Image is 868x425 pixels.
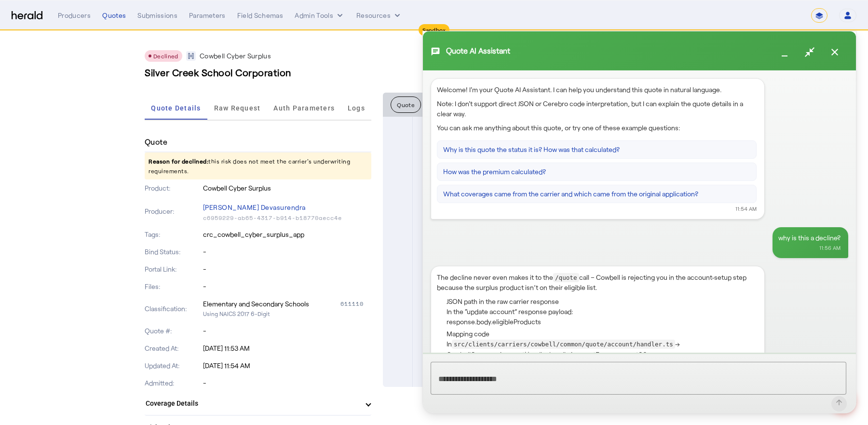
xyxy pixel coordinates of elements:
[447,296,757,327] p: JSON path in the raw carrier response In the “update account” response payload: response.body.eli...
[437,272,757,293] p: The decline never even makes it to the call – Cowbell is rejecting you in the account‐setup step ...
[553,273,579,282] code: /quote
[446,45,510,56] span: Quote AI Assistant
[829,46,841,58] mat-icon: close
[437,84,757,95] p: Welcome! I'm your Quote AI Assistant. I can help you understand this quote in natural language.
[779,46,790,58] mat-icon: minimize
[437,205,757,213] div: 11:54 AM
[437,185,757,203] button: What coverages came from the carrier and which came from the original application?
[431,45,442,56] mat-icon: chat
[804,46,815,58] mat-icon: close_fullscreen
[778,244,841,252] div: 11:56 AM
[437,140,757,159] button: Why is this quote the status it is? How was that calculated?
[452,340,675,349] code: src/clients/carriers/cowbell/common/quote/account/handler.ts
[437,98,757,119] p: Note: I don't support direct JSON or Cerebro code interpretation, but I can explain the quote det...
[437,123,757,133] p: You can ask me anything about this quote, or try one of these example questions:
[447,329,757,401] p: Mapping code In → CowbellCommonAccountHandler.handleAccountError → case 409: – parse out and call...
[778,233,841,243] div: why is this a decline?
[437,163,757,181] button: How was the premium calculated?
